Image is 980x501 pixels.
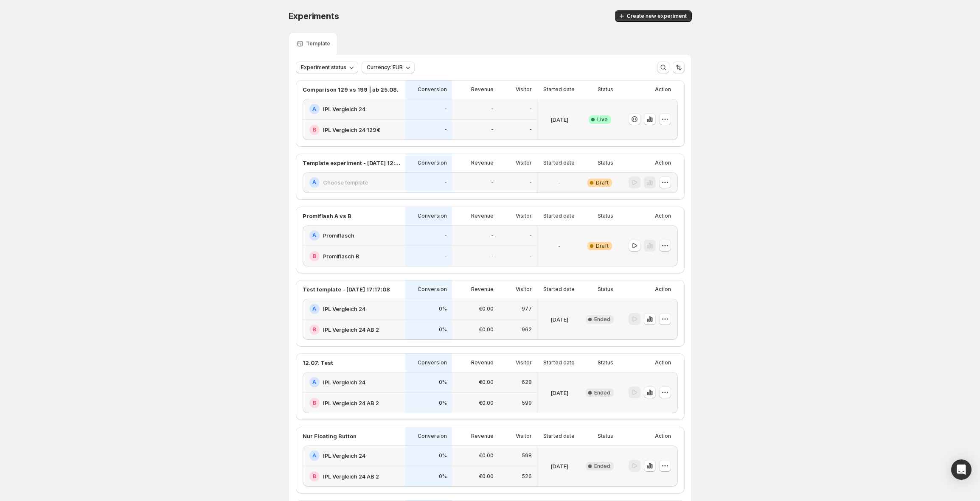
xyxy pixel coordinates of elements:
p: Conversion [418,286,447,293]
p: 0% [439,326,447,333]
p: - [444,126,447,133]
p: Status [598,213,613,219]
p: 0% [439,473,447,480]
p: Nur Floating Button [303,432,357,440]
p: Visitor [516,160,532,166]
p: Action [655,213,671,219]
h2: B [313,126,316,133]
h2: A [312,106,316,112]
p: Revenue [471,160,494,166]
p: - [491,179,494,186]
h2: Promiflasch B [323,252,359,260]
button: Currency: EUR [362,62,415,73]
p: - [558,179,561,187]
button: Sort the results [673,62,685,73]
span: Ended [594,463,610,470]
p: Conversion [418,213,447,219]
p: - [529,126,532,133]
p: - [491,232,494,239]
p: Action [655,286,671,293]
h2: IPL Vergleich 24 129€ [323,126,380,134]
p: Started date [543,286,575,293]
h2: Choose template [323,178,368,187]
p: [DATE] [550,315,568,324]
p: - [529,106,532,112]
p: Revenue [471,433,494,439]
span: Experiments [289,11,339,21]
p: 962 [522,326,532,333]
p: Status [598,160,613,166]
p: 12.07. Test [303,358,333,367]
h2: IPL Vergleich 24 AB 2 [323,325,379,334]
span: Live [597,116,608,123]
p: - [529,179,532,186]
span: Draft [596,179,609,186]
p: - [491,253,494,260]
p: [DATE] [550,115,568,124]
p: Visitor [516,86,532,93]
p: Started date [543,213,575,219]
p: Comparison 129 vs 199 | ab 25.08. [303,85,399,94]
p: Revenue [471,286,494,293]
p: Conversion [418,433,447,439]
span: Ended [594,389,610,396]
button: Create new experiment [615,10,692,22]
p: Started date [543,86,575,93]
p: - [529,253,532,260]
h2: Promiflasch [323,231,354,240]
p: Revenue [471,86,494,93]
h2: A [312,232,316,239]
p: 0% [439,452,447,459]
h2: IPL Vergleich 24 [323,378,365,386]
p: - [444,106,447,112]
p: Revenue [471,359,494,366]
p: Visitor [516,359,532,366]
p: 526 [522,473,532,480]
div: Open Intercom Messenger [951,459,972,480]
h2: B [313,326,316,333]
p: 0% [439,400,447,406]
p: Action [655,86,671,93]
p: Action [655,433,671,439]
p: €0.00 [479,473,494,480]
span: Currency: EUR [367,64,403,71]
p: 977 [522,305,532,312]
p: - [444,232,447,239]
p: Started date [543,433,575,439]
p: - [444,253,447,260]
p: [DATE] [550,389,568,397]
h2: IPL Vergleich 24 AB 2 [323,472,379,481]
p: Status [598,359,613,366]
p: Status [598,86,613,93]
p: - [558,242,561,250]
p: 628 [522,379,532,386]
p: - [491,126,494,133]
span: Experiment status [301,64,346,71]
p: €0.00 [479,400,494,406]
p: Started date [543,160,575,166]
span: Ended [594,316,610,323]
p: Visitor [516,286,532,293]
p: 0% [439,379,447,386]
p: - [444,179,447,186]
p: 599 [522,400,532,406]
h2: B [313,473,316,480]
p: Visitor [516,433,532,439]
h2: B [313,253,316,260]
p: 598 [522,452,532,459]
p: - [529,232,532,239]
p: Action [655,160,671,166]
p: €0.00 [479,379,494,386]
p: Started date [543,359,575,366]
p: Status [598,433,613,439]
h2: IPL Vergleich 24 [323,451,365,460]
h2: A [312,452,316,459]
span: Draft [596,243,609,249]
p: Promiflash A vs B [303,212,351,220]
p: Action [655,359,671,366]
h2: A [312,379,316,386]
p: Test template - [DATE] 17:17:08 [303,285,390,294]
h2: A [312,305,316,312]
p: Conversion [418,86,447,93]
h2: IPL Vergleich 24 [323,305,365,313]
